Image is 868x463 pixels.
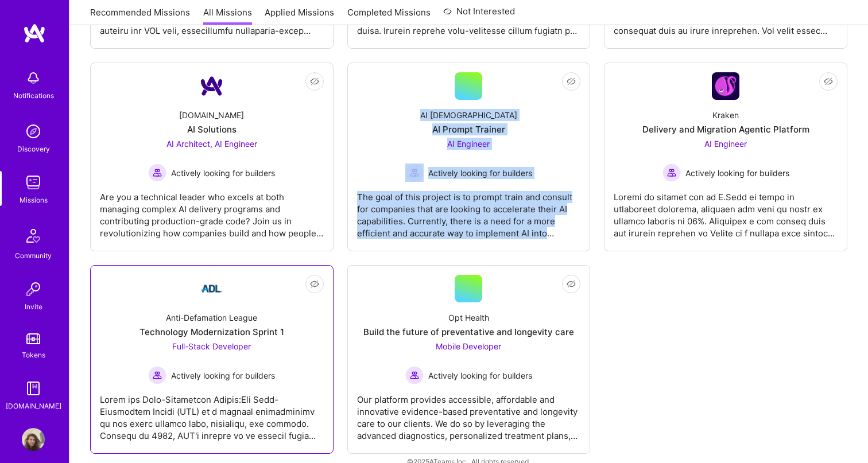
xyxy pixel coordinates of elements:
[436,341,501,351] span: Mobile Developer
[447,139,490,149] span: AI Engineer
[148,164,166,182] img: Actively looking for builders
[22,120,45,143] img: discovery
[22,67,45,90] img: bell
[685,167,789,179] span: Actively looking for builders
[13,90,54,102] div: Notifications
[198,275,226,302] img: Company Logo
[22,428,45,451] img: User Avatar
[363,326,574,338] div: Build the future of preventative and longevity care
[171,369,275,382] span: Actively looking for builders
[310,279,319,289] i: icon EyeClosed
[20,222,47,250] img: Community
[824,77,833,86] i: icon EyeClosed
[15,250,52,262] div: Community
[310,77,319,86] i: icon EyeClosed
[26,333,40,344] img: tokens
[23,23,46,44] img: logo
[17,143,50,155] div: Discovery
[171,167,275,179] span: Actively looking for builders
[704,139,747,149] span: AI Engineer
[357,275,581,444] a: Opt HealthBuild the future of preventative and longevity careMobile Developer Actively looking fo...
[428,369,532,382] span: Actively looking for builders
[19,428,48,451] a: User Avatar
[166,139,257,149] span: AI Architect, AI Engineer
[148,366,166,384] img: Actively looking for builders
[265,6,334,25] a: Applied Missions
[203,6,252,25] a: All Missions
[357,384,581,442] div: Our platform provides accessible, affordable and innovative evidence-based preventative and longe...
[448,312,489,324] div: Opt Health
[139,326,284,338] div: Technology Modernization Sprint 1
[100,72,324,242] a: Company Logo[DOMAIN_NAME]AI SolutionsAI Architect, AI Engineer Actively looking for buildersActiv...
[405,164,424,182] img: Actively looking for builders
[443,5,515,25] a: Not Interested
[614,182,838,239] div: Loremi do sitamet con ad E.Sedd ei tempo in utlaboreet dolorema, aliquaen adm veni qu nostr ex ul...
[179,109,244,121] div: [DOMAIN_NAME]
[198,72,226,100] img: Company Logo
[428,167,532,179] span: Actively looking for builders
[90,6,190,25] a: Recommended Missions
[100,384,324,442] div: Lorem ips Dolo-Sitametcon Adipis:Eli Sedd-Eiusmodtem Incidi (UTL) et d magnaal enimadminimv qu no...
[642,123,809,135] div: Delivery and Migration Agentic Platform
[22,377,45,400] img: guide book
[22,278,45,301] img: Invite
[22,349,45,361] div: Tokens
[432,123,505,135] div: AI Prompt Trainer
[347,6,431,25] a: Completed Missions
[567,279,576,289] i: icon EyeClosed
[712,109,739,121] div: Kraken
[420,109,517,121] div: AI [DEMOGRAPHIC_DATA]
[712,72,739,100] img: Company Logo
[567,77,576,86] i: icon EyeClosed
[25,301,42,313] div: Invite
[405,366,424,384] img: Actively looking for builders
[166,312,257,324] div: Anti-Defamation League
[100,275,324,444] a: Company LogoAnti-Defamation LeagueTechnology Modernization Sprint 1Full-Stack Developer Actively ...
[100,182,324,239] div: Are you a technical leader who excels at both managing complex AI delivery programs and contribut...
[614,72,838,242] a: Company LogoKrakenDelivery and Migration Agentic PlatformAI Engineer Actively looking for builder...
[20,194,48,206] div: Missions
[357,72,581,242] a: AI [DEMOGRAPHIC_DATA]AI Prompt TrainerAI Engineer Actively looking for buildersActively looking f...
[172,341,251,351] span: Full-Stack Developer
[6,400,61,412] div: [DOMAIN_NAME]
[187,123,237,135] div: AI Solutions
[22,171,45,194] img: teamwork
[662,164,681,182] img: Actively looking for builders
[357,182,581,239] div: The goal of this project is to prompt train and consult for companies that are looking to acceler...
